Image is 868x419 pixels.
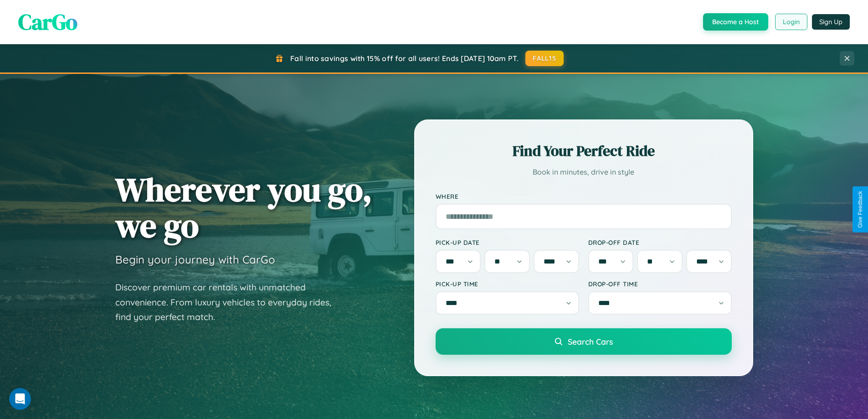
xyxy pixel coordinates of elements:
label: Where [436,192,732,200]
button: Login [775,14,807,30]
button: Become a Host [703,13,768,31]
span: CarGo [18,7,77,37]
h1: Wherever you go, we go [115,171,372,243]
p: Discover premium car rentals with unmatched convenience. From luxury vehicles to everyday rides, ... [115,280,343,325]
button: Search Cars [436,328,732,355]
span: Search Cars [568,336,613,347]
label: Pick-up Time [436,280,579,288]
h2: Find Your Perfect Ride [436,141,732,161]
h3: Begin your journey with CarGo [115,253,275,266]
iframe: Intercom live chat [9,388,31,410]
div: Give Feedback [857,191,863,228]
button: FALL15 [525,51,564,66]
label: Pick-up Date [436,238,579,246]
label: Drop-off Date [588,238,732,246]
span: Fall into savings with 15% off for all users! Ends [DATE] 10am PT. [290,54,519,63]
p: Book in minutes, drive in style [436,166,732,179]
label: Drop-off Time [588,280,732,288]
button: Sign Up [812,14,850,30]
